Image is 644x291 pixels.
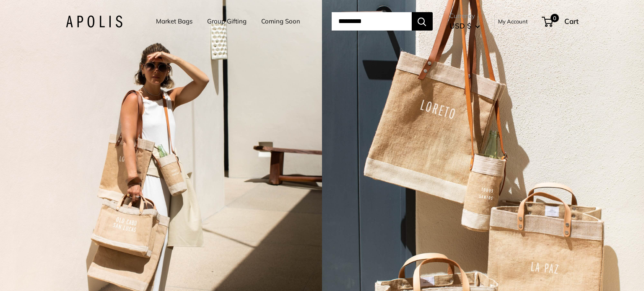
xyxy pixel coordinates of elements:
button: Search [412,12,433,31]
img: Apolis [66,15,122,28]
button: USD $ [449,19,480,33]
a: Group Gifting [207,15,247,27]
a: 0 Cart [543,15,579,28]
a: Market Bags [156,15,192,27]
a: My Account [498,16,528,26]
span: Currency [449,10,480,22]
input: Search... [332,12,412,31]
span: Cart [564,17,579,26]
span: 0 [550,14,558,22]
a: Coming Soon [261,15,300,27]
span: USD $ [449,21,471,30]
